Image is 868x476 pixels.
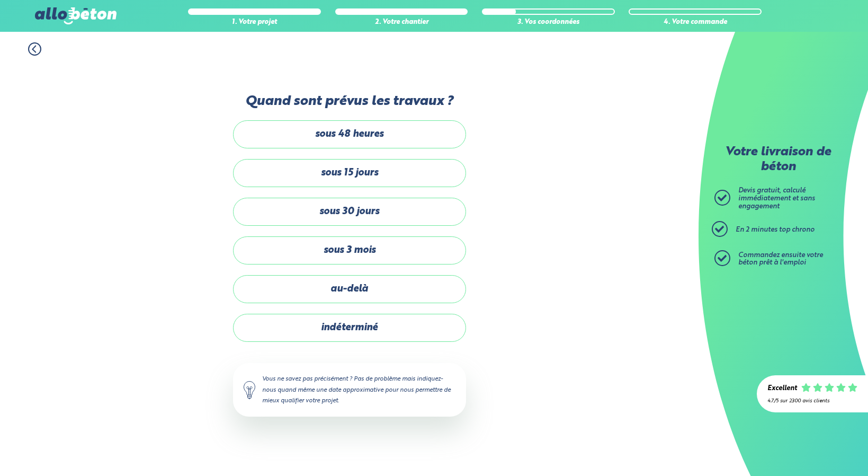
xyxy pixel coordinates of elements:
[233,159,466,187] label: sous 15 jours
[233,236,466,265] label: sous 3 mois
[738,252,823,267] span: Commandez ensuite votre béton prêt à l'emploi
[233,94,466,109] label: Quand sont prévus les travaux ?
[738,187,815,209] span: Devis gratuit, calculé immédiatement et sans engagement
[629,19,762,27] div: 4. Votre commande
[233,275,466,303] label: au-delà
[482,19,615,27] div: 3. Vos coordonnées
[717,145,839,174] p: Votre livraison de béton
[736,226,815,233] span: En 2 minutes top chrono
[233,314,466,342] label: indéterminé
[188,19,321,27] div: 1. Votre projet
[233,363,466,416] div: Vous ne savez pas précisément ? Pas de problème mais indiquez-nous quand même une date approximat...
[767,398,857,404] div: 4.7/5 sur 2300 avis clients
[233,198,466,226] label: sous 30 jours
[35,7,117,24] img: allobéton
[767,385,797,393] div: Excellent
[233,120,466,148] label: sous 48 heures
[774,435,856,464] iframe: Help widget launcher
[335,19,468,27] div: 2. Votre chantier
